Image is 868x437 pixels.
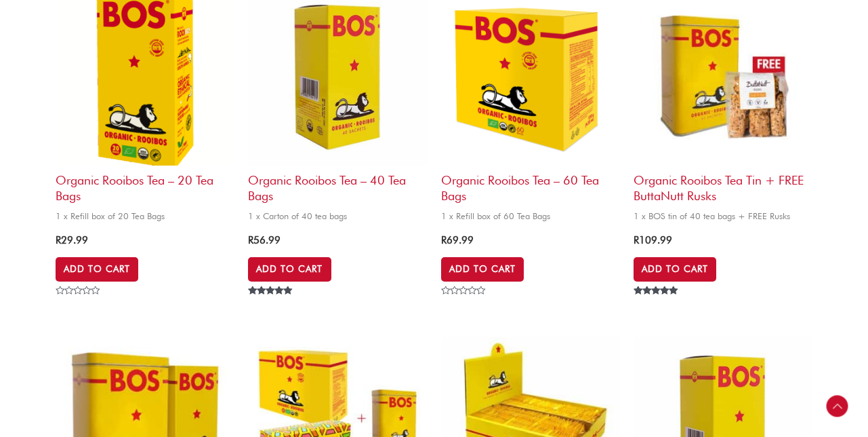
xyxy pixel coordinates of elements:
span: 1 x Carton of 40 tea bags [248,210,427,222]
span: 1 x Refill box of 60 Tea Bags [441,210,620,222]
span: R [56,234,61,246]
h2: Organic Rooibos Tea – 40 tea bags [248,166,427,204]
span: R [248,234,253,246]
span: 1 x Refill box of 20 Tea Bags [56,210,234,222]
span: R [441,234,447,246]
bdi: 69.99 [441,234,474,246]
span: Rated out of 5 [248,286,295,326]
h2: Organic Rooibos Tea – 20 Tea Bags [56,166,234,204]
bdi: 56.99 [248,234,281,246]
bdi: 29.99 [56,234,88,246]
a: Add to cart: “Organic Rooibos Tea - 40 tea bags” [248,257,331,282]
span: Rated out of 5 [634,286,680,326]
span: 1 x BOS tin of 40 tea bags + FREE Rusks [634,210,812,222]
a: Add to cart: “Organic Rooibos Tea - 20 Tea Bags” [56,257,138,282]
a: Add to cart: “Organic Rooibos Tea Tin + FREE ButtaNutt Rusks” [634,257,716,282]
bdi: 109.99 [634,234,672,246]
span: R [634,234,639,246]
a: Add to cart: “Organic Rooibos Tea - 60 Tea Bags” [441,257,524,282]
h2: Organic Rooibos Tea Tin + FREE ButtaNutt Rusks [634,166,812,204]
h2: Organic Rooibos Tea – 60 Tea Bags [441,166,620,204]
